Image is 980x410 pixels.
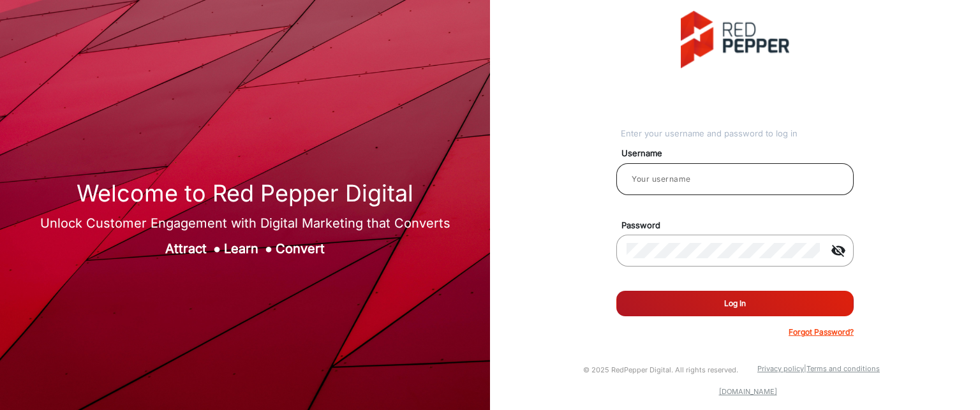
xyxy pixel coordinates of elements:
span: ● [265,241,272,256]
div: Attract Learn Convert [40,239,450,258]
a: Terms and conditions [806,364,880,373]
mat-label: Password [612,219,868,232]
a: [DOMAIN_NAME] [719,387,777,396]
mat-icon: visibility_off [823,243,854,258]
mat-label: Username [612,147,868,160]
span: ● [213,241,221,256]
small: © 2025 RedPepper Digital. All rights reserved. [583,365,738,374]
h1: Welcome to Red Pepper Digital [40,180,450,207]
button: Log In [616,291,854,316]
p: Forgot Password? [789,326,854,338]
input: Your username [627,172,843,187]
div: Unlock Customer Engagement with Digital Marketing that Converts [40,214,450,233]
a: | [804,364,806,373]
div: Enter your username and password to log in [621,128,854,140]
img: vmg-logo [681,11,789,68]
a: Privacy policy [757,364,804,373]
